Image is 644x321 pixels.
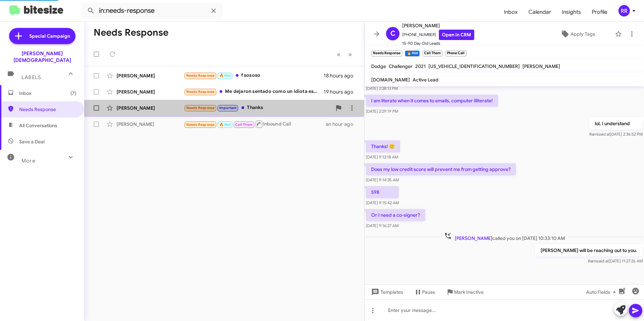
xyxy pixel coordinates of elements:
[422,50,443,57] small: Call Them
[184,72,324,79] div: f sososo
[19,90,76,97] span: Inbox
[389,63,413,69] span: Challenger
[82,3,223,19] input: Search
[326,121,359,128] div: an hour ago
[371,50,402,57] small: Needs Response
[19,106,76,113] span: Needs Response
[439,30,474,40] a: Open in CRM
[9,28,75,44] a: Special Campaign
[543,28,612,40] button: Apply Tags
[556,2,586,22] a: Insights
[184,88,324,96] div: Me dejaron sentado como un idiota esperando, voy a buscar otras opciones
[366,95,498,107] p: I am literate when it comes to emails, computer illiterate!
[523,2,556,22] a: Calendar
[402,30,474,40] span: [PHONE_NUMBER]
[184,120,326,128] div: Inbound Call
[589,132,643,137] span: Rami [DATE] 2:36:52 PM
[598,132,610,137] span: said at
[366,154,398,159] span: [DATE] 9:13:18 AM
[94,27,168,38] h1: Needs Response
[581,286,624,298] button: Auto Fields
[422,286,435,298] span: Pause
[366,140,400,152] p: Thanks! 🙂
[613,5,637,16] button: RR
[117,72,184,79] div: [PERSON_NAME]
[402,22,474,30] span: [PERSON_NAME]
[337,50,341,59] span: «
[22,74,41,80] span: Labels
[371,77,410,83] span: [DOMAIN_NAME]
[366,223,398,228] span: [DATE] 9:16:27 AM
[441,286,489,298] button: Mark Inactive
[333,47,345,61] button: Previous
[535,244,643,256] p: [PERSON_NAME] will be reaching out to you.
[390,28,395,39] span: C
[571,28,595,40] span: Apply Tags
[371,63,386,69] span: Dodge
[586,286,618,298] span: Auto Fields
[597,258,609,263] span: said at
[445,50,466,57] small: Phone Call
[366,186,399,198] p: 598
[19,138,44,145] span: Save a Deal
[366,163,516,175] p: Does my low credit score will prevent me from getting approve?
[498,2,523,22] a: Inbox
[186,73,215,78] span: Needs Response
[117,88,184,95] div: [PERSON_NAME]
[186,122,215,127] span: Needs Response
[589,117,643,130] p: lol, I understand
[588,258,643,263] span: Rami [DATE] 11:27:26 AM
[22,158,35,164] span: More
[324,88,359,95] div: 19 hours ago
[454,286,484,298] span: Mark Inactive
[366,177,399,182] span: [DATE] 9:14:35 AM
[186,106,215,110] span: Needs Response
[413,77,439,83] span: Active Lead
[586,2,613,22] a: Profile
[409,286,441,298] button: Pause
[186,90,215,94] span: Needs Response
[219,106,237,110] span: Important
[366,200,399,205] span: [DATE] 9:15:42 AM
[344,47,356,61] button: Next
[428,63,520,69] span: [US_VEHICLE_IDENTIFICATION_NUMBER]
[117,121,184,128] div: [PERSON_NAME]
[366,209,425,221] p: Or I need a co-signer?
[184,104,332,112] div: Thanks
[219,122,231,127] span: 🔥 Hot
[522,63,560,69] span: [PERSON_NAME]
[370,286,403,298] span: Templates
[364,286,409,298] button: Templates
[19,122,57,129] span: All Conversations
[117,105,184,111] div: [PERSON_NAME]
[402,40,474,47] span: 15-90 Day Old Leads
[618,5,630,16] div: RR
[455,235,492,241] span: [PERSON_NAME]
[405,50,419,57] small: 🔥 Hot
[366,109,398,114] span: [DATE] 2:29:19 PM
[415,63,426,69] span: 2021
[70,90,76,97] span: (7)
[29,33,70,39] span: Special Campaign
[348,50,352,59] span: »
[324,72,359,79] div: 18 hours ago
[333,47,356,61] nav: Page navigation example
[366,86,398,91] span: [DATE] 2:28:13 PM
[441,232,568,242] span: called you on [DATE] 10:33:10 AM
[235,122,253,127] span: Call Them
[219,73,231,78] span: 🔥 Hot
